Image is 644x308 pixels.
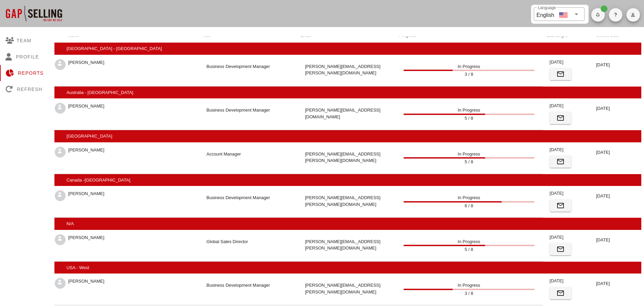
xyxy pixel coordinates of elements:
[395,142,543,174] div: In Progress
[596,105,637,112] div: [DATE]
[198,230,296,262] div: Global Sales Director
[198,186,296,218] div: Business Development Manager
[68,103,104,114] div: [PERSON_NAME]
[395,230,543,262] div: In Progress
[50,43,641,55] div: [GEOGRAPHIC_DATA] - [GEOGRAPHIC_DATA]
[547,190,588,199] div: [DATE]
[296,274,395,305] div: [PERSON_NAME][EMAIL_ADDRESS][PERSON_NAME][DOMAIN_NAME]
[198,274,296,305] div: Business Development Manager
[536,9,554,19] div: English
[601,5,607,12] span: Badge
[296,98,395,130] div: [PERSON_NAME][EMAIL_ADDRESS][DOMAIN_NAME]
[395,274,543,305] div: In Progress
[596,193,637,199] div: [DATE]
[395,55,543,87] div: In Progress
[404,71,534,78] div: 3 / 8
[404,203,534,209] div: 6 / 8
[404,290,534,297] div: 3 / 8
[547,146,588,156] div: [DATE]
[596,280,637,287] div: [DATE]
[596,237,637,243] div: [DATE]
[547,278,588,287] div: [DATE]
[404,159,534,165] div: 5 / 8
[50,262,641,274] div: USA - West
[50,174,641,186] div: Canada -[GEOGRAPHIC_DATA]
[596,149,637,156] div: [DATE]
[68,190,104,201] div: [PERSON_NAME]
[68,147,104,158] div: [PERSON_NAME]
[296,230,395,262] div: [PERSON_NAME][EMAIL_ADDRESS][PERSON_NAME][DOMAIN_NAME]
[296,186,395,218] div: [PERSON_NAME][EMAIL_ADDRESS][PERSON_NAME][DOMAIN_NAME]
[395,186,543,218] div: In Progress
[596,62,637,68] div: [DATE]
[68,278,104,289] div: [PERSON_NAME]
[534,7,585,21] div: LanguageEnglish
[404,115,534,122] div: 5 / 8
[404,246,534,253] div: 5 / 8
[296,142,395,174] div: [PERSON_NAME][EMAIL_ADDRESS][PERSON_NAME][DOMAIN_NAME]
[198,98,296,130] div: Business Development Manager
[296,55,395,87] div: [PERSON_NAME][EMAIL_ADDRESS][PERSON_NAME][DOMAIN_NAME]
[395,98,543,130] div: In Progress
[198,142,296,174] div: Account Manager
[68,234,104,245] div: [PERSON_NAME]
[50,130,641,142] div: [GEOGRAPHIC_DATA]
[198,55,296,87] div: Business Development Manager
[50,218,641,230] div: N/A
[68,59,104,70] div: [PERSON_NAME]
[547,59,588,68] div: [DATE]
[50,87,641,99] div: Australia - [GEOGRAPHIC_DATA]
[547,102,588,112] div: [DATE]
[547,234,588,243] div: [DATE]
[538,5,556,10] label: Language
